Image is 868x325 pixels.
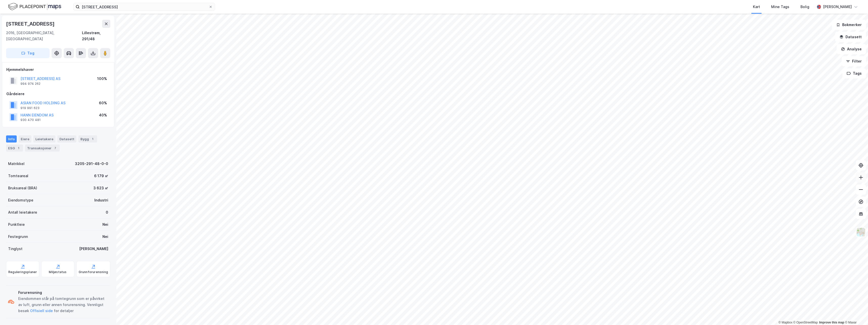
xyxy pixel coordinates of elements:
[823,4,852,10] div: [PERSON_NAME]
[6,91,110,97] div: Gårdeiere
[82,30,110,42] div: Lillestrøm, 291/48
[25,145,60,152] div: Transaksjoner
[6,67,110,73] div: Hjemmelshaver
[90,136,95,141] div: 1
[49,270,67,274] div: Miljøstatus
[93,185,108,191] div: 3 623 ㎡
[8,161,25,167] div: Matrikkel
[102,234,108,240] div: Nei
[80,3,209,11] input: Søk på adresse, matrikkel, gårdeiere, leietakere eller personer
[6,48,50,58] button: Tag
[843,301,868,325] iframe: Chat Widget
[94,197,108,203] div: Industri
[8,221,25,228] div: Punktleie
[8,185,37,191] div: Bruksareal (BRA)
[75,161,108,167] div: 3205-291-48-0-0
[19,135,31,143] div: Eiere
[33,135,55,143] div: Leietakere
[8,2,61,11] img: logo.f888ab2527a4732fd821a326f86c7f29.svg
[8,270,37,274] div: Reguleringsplaner
[832,20,866,30] button: Bokmerker
[20,82,40,86] div: 994 974 262
[99,100,107,106] div: 60%
[20,106,39,110] div: 919 991 623
[843,301,868,325] div: Kontrollprogram for chat
[8,173,28,179] div: Tomteareal
[753,4,760,10] div: Kart
[771,4,789,10] div: Mine Tags
[78,135,97,143] div: Bygg
[856,227,866,237] img: Z
[79,270,108,274] div: Grunnforurensning
[102,221,108,228] div: Nei
[837,44,866,54] button: Analyse
[842,56,866,66] button: Filter
[8,234,28,240] div: Festegrunn
[778,321,792,324] a: Mapbox
[6,20,56,28] div: [STREET_ADDRESS]
[16,146,21,151] div: 1
[800,4,809,10] div: Bolig
[819,321,844,324] a: Improve this map
[57,135,76,143] div: Datasett
[20,118,41,122] div: 930 470 481
[18,296,108,314] div: Eiendommen står på tomtegrunn som er påvirket av luft, grunn eller annen forurensning. Vennligst ...
[94,173,108,179] div: 6 179 ㎡
[793,321,818,324] a: OpenStreetMap
[8,246,23,252] div: Tinglyst
[8,197,33,203] div: Eiendomstype
[18,290,108,296] div: Forurensning
[106,209,108,215] div: 0
[6,135,17,143] div: Info
[6,30,82,42] div: 2016, [GEOGRAPHIC_DATA], [GEOGRAPHIC_DATA]
[99,112,107,118] div: 40%
[835,32,866,42] button: Datasett
[97,76,107,82] div: 100%
[53,146,58,151] div: 7
[79,246,108,252] div: [PERSON_NAME]
[8,209,37,215] div: Antall leietakere
[6,145,23,152] div: ESG
[842,68,866,78] button: Tags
